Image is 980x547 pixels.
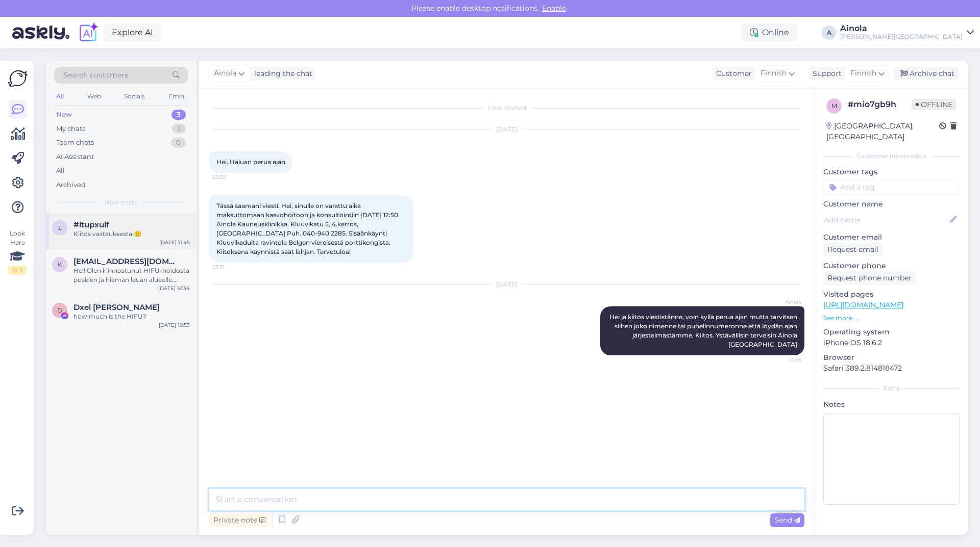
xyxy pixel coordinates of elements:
div: Online [742,23,797,42]
div: [DATE] 11:45 [159,239,190,246]
p: Visited pages [823,289,960,300]
p: See more ... [823,314,960,323]
span: kata.issakainen@gmail.com [73,257,180,266]
div: Chat started [209,103,804,113]
div: Extra [823,384,960,393]
div: Ainola [840,24,963,33]
span: Dxel Tiamzon-Ibarra [73,303,160,312]
div: [DATE] [209,125,804,134]
div: Request email [823,243,883,256]
span: Finnish [761,68,787,79]
div: # mio7gb9h [848,98,912,111]
span: Tässä saamani viesti: Hei, sinulle on varattu aika maksuttomaan kasvohoitoon ja konsultointiin [D... [216,202,401,255]
div: Kiitos vastauksesta 🙂 [73,229,190,239]
span: Hei ja kiitos viestistänne, voin kyllä perua ajan mutta tarvitsen siihen joko nimenne tai puhelin... [609,313,799,348]
p: Browser [823,352,960,363]
span: l [58,224,62,231]
div: [DATE] 19:53 [159,321,190,329]
a: Explore AI [103,24,162,41]
span: Offline [912,99,957,110]
p: Safari 389.2.814818472 [823,363,960,374]
a: Ainola[PERSON_NAME][GEOGRAPHIC_DATA] [840,24,974,41]
span: Ainola [763,298,801,306]
a: [URL][DOMAIN_NAME] [823,300,903,309]
div: Email [166,90,188,103]
span: k [58,261,62,268]
span: #ltupxulf [73,220,109,229]
div: 2 / 3 [8,266,27,275]
div: 3 [171,110,186,120]
p: Customer name [823,199,960,210]
div: A [822,25,836,40]
div: Private note [209,513,269,527]
input: Add a tag [823,179,960,195]
img: explore-ai [78,22,99,43]
div: 0 [171,138,186,148]
p: Operating system [823,327,960,337]
div: All [56,166,65,176]
input: Add name [824,214,948,225]
div: My chats [56,124,85,134]
p: Customer phone [823,261,960,271]
span: m [831,102,837,110]
div: Support [808,68,842,79]
div: AI Assistant [56,152,94,162]
div: [PERSON_NAME][GEOGRAPHIC_DATA] [840,33,963,41]
span: Search customers [63,70,128,81]
span: New chats [105,198,137,207]
div: Socials [122,90,147,103]
img: Askly Logo [8,69,28,88]
div: leading the chat [250,68,312,79]
div: 3 [172,124,186,134]
span: Hei. Haluan perua ajan [216,158,285,166]
span: 23:29 [212,173,251,181]
div: [DATE] 18:34 [158,284,190,292]
div: Customer information [823,151,960,161]
p: Customer tags [823,167,960,177]
span: Ainola [214,68,236,79]
div: [DATE] [209,280,804,289]
div: Customer [712,68,752,79]
span: 23:31 [212,263,251,271]
span: Finnish [850,68,876,79]
div: Hei! Olen kiinnostunut HIFU-hoidosta poskien ja hieman leuan alueelle. Onko mahdollista tehdä hoi... [73,266,190,284]
div: New [56,110,72,120]
span: Enable [539,4,569,13]
span: Send [774,515,800,525]
span: D [57,306,62,314]
div: how much is the HIFU? [73,312,190,321]
div: [GEOGRAPHIC_DATA], [GEOGRAPHIC_DATA] [826,121,939,142]
div: Look Here [8,229,27,275]
p: Notes [823,399,960,410]
div: Team chats [56,138,94,148]
div: Archived [56,180,86,190]
div: Archive chat [894,67,959,81]
div: Request phone number [823,271,916,285]
p: Customer email [823,232,960,243]
p: iPhone OS 18.6.2 [823,337,960,348]
div: Web [85,90,103,103]
div: All [54,90,66,103]
span: 14:55 [763,356,801,363]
